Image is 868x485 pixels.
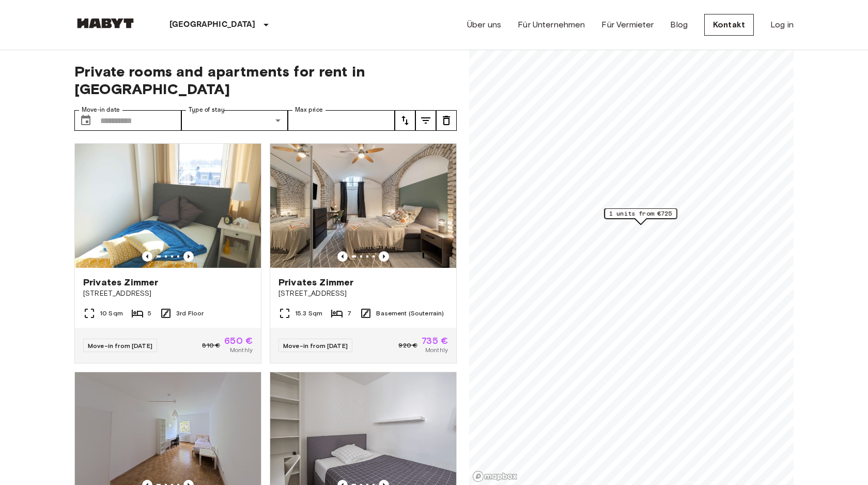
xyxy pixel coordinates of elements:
[295,309,322,318] span: 15.3 Sqm
[270,144,456,268] img: Marketing picture of unit DE-02-004-006-05HF
[278,289,448,299] span: [STREET_ADDRESS]
[347,309,351,318] span: 7
[422,336,448,345] span: 735 €
[337,251,348,262] button: Previous image
[601,19,654,31] a: Für Vermieter
[398,341,417,350] span: 920 €
[82,105,120,114] label: Move-in date
[183,251,194,262] button: Previous image
[609,209,672,218] span: 1 units from €725
[74,63,457,98] span: Private rooms and apartments for rent in [GEOGRAPHIC_DATA]
[148,309,151,318] span: 5
[74,143,261,363] a: Marketing picture of unit DE-02-011-001-01HFPrevious imagePrevious imagePrivates Zimmer[STREET_AD...
[74,18,136,28] img: Habyt
[176,309,204,318] span: 3rd Floor
[202,341,220,350] span: 810 €
[224,336,253,345] span: 650 €
[605,208,677,224] div: Map marker
[395,110,415,131] button: tune
[283,342,348,350] span: Move-in from [DATE]
[83,289,253,299] span: [STREET_ADDRESS]
[83,276,158,289] span: Privates Zimmer
[604,208,676,224] div: Map marker
[379,251,389,262] button: Previous image
[415,110,436,131] button: tune
[467,19,501,31] a: Über uns
[436,110,457,131] button: tune
[100,309,123,318] span: 10 Sqm
[75,144,261,268] img: Marketing picture of unit DE-02-011-001-01HF
[230,345,253,355] span: Monthly
[270,143,457,363] a: Marketing picture of unit DE-02-004-006-05HFPrevious imagePrevious imagePrivates Zimmer[STREET_AD...
[704,14,754,36] a: Kontakt
[88,342,152,350] span: Move-in from [DATE]
[142,251,152,262] button: Previous image
[75,110,96,131] button: Choose date
[670,19,688,31] a: Blog
[295,105,323,114] label: Max price
[189,105,225,114] label: Type of stay
[169,19,256,31] p: [GEOGRAPHIC_DATA]
[472,471,518,482] a: Mapbox logo
[278,276,353,289] span: Privates Zimmer
[518,19,585,31] a: Für Unternehmen
[425,345,448,355] span: Monthly
[770,19,794,31] a: Log in
[376,309,444,318] span: Basement (Souterrain)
